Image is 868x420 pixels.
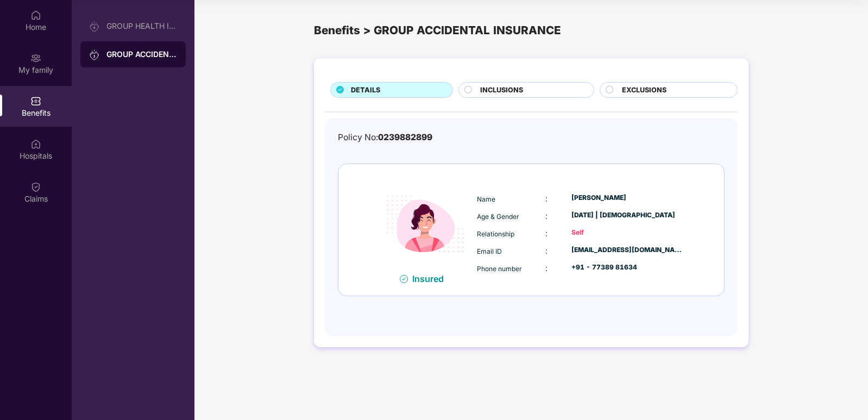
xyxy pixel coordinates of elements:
[571,193,683,203] div: [PERSON_NAME]
[106,49,177,60] div: GROUP ACCIDENTAL INSURANCE
[571,210,683,221] div: [DATE] | [DEMOGRAPHIC_DATA]
[89,49,100,60] img: svg+xml;base64,PHN2ZyB3aWR0aD0iMjAiIGhlaWdodD0iMjAiIHZpZXdCb3g9IjAgMCAyMCAyMCIgZmlsbD0ibm9uZSIgeG...
[477,212,519,221] span: Age & Gender
[30,181,41,192] img: svg+xml;base64,PHN2ZyBpZD0iQ2xhaW0iIHhtbG5zPSJodHRwOi8vd3d3LnczLm9yZy8yMDAwL3N2ZyIgd2lkdGg9IjIwIi...
[545,264,548,273] span: :
[30,96,41,106] img: svg+xml;base64,PHN2ZyBpZD0iQmVuZWZpdHMiIHhtbG5zPSJodHRwOi8vd3d3LnczLm9yZy8yMDAwL3N2ZyIgd2lkdGg9Ij...
[545,246,548,255] span: :
[30,139,41,149] img: svg+xml;base64,PHN2ZyBpZD0iSG9zcGl0YWxzIiB4bWxucz0iaHR0cDovL3d3dy53My5vcmcvMjAwMC9zdmciIHdpZHRoPS...
[545,229,548,238] span: :
[378,132,432,142] span: 0239882899
[477,195,495,203] span: Name
[477,230,514,238] span: Relationship
[477,265,522,273] span: Phone number
[30,53,41,64] img: svg+xml;base64,PHN2ZyB3aWR0aD0iMjAiIGhlaWdodD0iMjAiIHZpZXdCb3g9IjAgMCAyMCAyMCIgZmlsbD0ibm9uZSIgeG...
[480,85,523,96] span: INCLUSIONS
[477,247,502,255] span: Email ID
[30,10,41,21] img: svg+xml;base64,PHN2ZyBpZD0iSG9tZSIgeG1sbnM9Imh0dHA6Ly93d3cudzMub3JnLzIwMDAvc3ZnIiB3aWR0aD0iMjAiIG...
[338,131,432,145] div: Policy No:
[314,22,749,39] div: Benefits > GROUP ACCIDENTAL INSURANCE
[571,262,683,273] div: +91 - 77389 81634
[106,22,177,30] div: GROUP HEALTH INSURANCE
[376,175,474,273] img: icon
[571,228,683,238] div: Self
[571,245,683,255] div: [EMAIL_ADDRESS][DOMAIN_NAME]
[622,85,666,96] span: EXCLUSIONS
[545,211,548,221] span: :
[545,194,548,203] span: :
[351,85,380,96] span: DETAILS
[400,275,408,283] img: svg+xml;base64,PHN2ZyB4bWxucz0iaHR0cDovL3d3dy53My5vcmcvMjAwMC9zdmciIHdpZHRoPSIxNiIgaGVpZ2h0PSIxNi...
[89,21,100,32] img: svg+xml;base64,PHN2ZyB3aWR0aD0iMjAiIGhlaWdodD0iMjAiIHZpZXdCb3g9IjAgMCAyMCAyMCIgZmlsbD0ibm9uZSIgeG...
[412,273,450,284] div: Insured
